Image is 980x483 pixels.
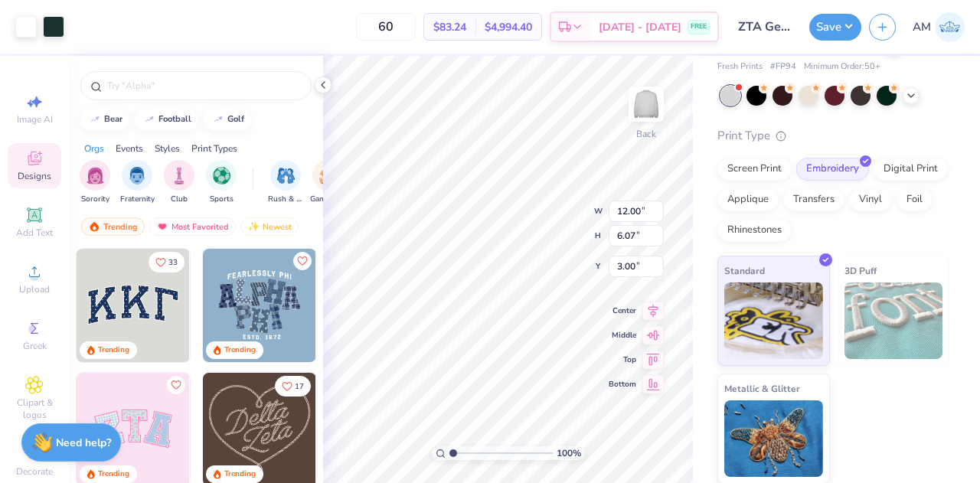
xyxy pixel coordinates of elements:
[168,259,178,266] span: 33
[724,282,823,359] img: Standard
[120,160,155,205] button: filter button
[268,160,303,205] button: filter button
[724,380,800,397] span: Metallic & Glitter
[80,108,129,131] button: bear
[609,330,636,341] span: Middle
[609,379,636,390] span: Bottom
[164,160,194,205] div: filter for Club
[849,188,892,211] div: Vinyl
[171,167,188,184] img: Club Image
[874,158,948,181] div: Digital Print
[80,160,110,205] button: filter button
[167,376,185,394] button: Like
[116,142,143,155] div: Events
[23,340,47,352] span: Greek
[724,263,765,279] span: Standard
[98,344,129,356] div: Trending
[897,188,933,211] div: Foil
[913,12,965,42] a: AM
[156,221,168,232] img: most_fav.gif
[609,354,636,365] span: Top
[77,249,190,362] img: 3b9aba4f-e317-4aa7-a679-c95a879539bd
[56,436,111,450] strong: Need help?
[295,383,304,390] span: 17
[8,397,61,421] span: Clipart & logos
[189,249,302,362] img: edfb13fc-0e43-44eb-bea2-bf7fc0dd67f9
[87,167,104,184] img: Sorority Image
[143,115,155,124] img: trend_line.gif
[206,160,237,205] button: filter button
[717,60,763,73] span: Fresh Prints
[636,127,656,141] div: Back
[206,160,237,205] div: filter for Sports
[120,160,155,205] div: filter for Fraternity
[171,194,188,205] span: Club
[599,19,681,35] span: [DATE] - [DATE]
[164,160,194,205] button: filter button
[80,160,110,205] div: filter for Sorority
[310,194,345,205] span: Game Day
[268,160,303,205] div: filter for Rush & Bid
[485,19,532,35] span: $4,994.40
[104,115,122,123] div: bear
[557,446,581,460] span: 100 %
[17,113,53,126] span: Image AI
[88,221,100,232] img: trending.gif
[691,21,707,32] span: FREE
[717,127,949,145] div: Print Type
[120,194,155,205] span: Fraternity
[135,108,198,131] button: football
[631,89,661,119] img: Back
[724,400,823,477] img: Metallic & Glitter
[727,11,802,42] input: Untitled Design
[227,115,244,123] div: golf
[433,19,466,35] span: $83.24
[268,194,303,205] span: Rush & Bid
[809,14,861,41] button: Save
[935,12,965,42] img: Austin Martorana
[16,465,53,478] span: Decorate
[717,158,792,181] div: Screen Print
[356,13,416,41] input: – –
[204,108,251,131] button: golf
[804,60,880,73] span: Minimum Order: 50 +
[191,142,237,155] div: Print Types
[213,167,230,184] img: Sports Image
[212,115,224,124] img: trend_line.gif
[913,18,931,36] span: AM
[796,158,869,181] div: Embroidery
[16,227,53,239] span: Add Text
[844,282,943,359] img: 3D Puff
[210,194,234,205] span: Sports
[717,219,792,242] div: Rhinestones
[84,142,104,155] div: Orgs
[106,78,302,93] input: Try "Alpha"
[224,344,256,356] div: Trending
[277,167,295,184] img: Rush & Bid Image
[224,468,256,480] div: Trending
[310,160,345,205] button: filter button
[315,249,429,362] img: a3f22b06-4ee5-423c-930f-667ff9442f68
[275,376,311,397] button: Like
[310,160,345,205] div: filter for Game Day
[81,217,145,236] div: Trending
[158,115,191,123] div: football
[717,188,779,211] div: Applique
[319,167,337,184] img: Game Day Image
[81,194,109,205] span: Sorority
[844,263,877,279] span: 3D Puff
[155,142,180,155] div: Styles
[783,188,844,211] div: Transfers
[19,283,50,295] span: Upload
[98,468,129,480] div: Trending
[247,221,260,232] img: Newest.gif
[293,252,312,270] button: Like
[609,305,636,316] span: Center
[89,115,101,124] img: trend_line.gif
[149,252,185,273] button: Like
[18,170,51,182] span: Designs
[770,60,796,73] span: # FP94
[129,167,145,184] img: Fraternity Image
[240,217,299,236] div: Newest
[203,249,316,362] img: 5a4b4175-9e88-49c8-8a23-26d96782ddc6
